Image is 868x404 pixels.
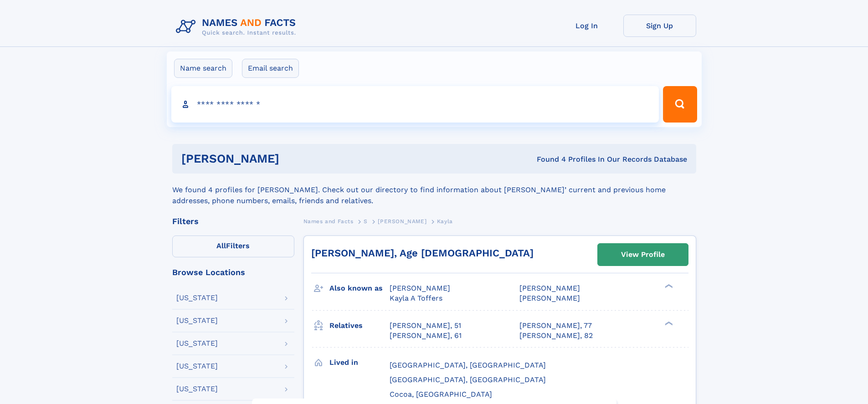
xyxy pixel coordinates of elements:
[663,283,673,289] div: ❯
[519,284,580,292] span: [PERSON_NAME]
[390,390,492,399] span: Cocoa, [GEOGRAPHIC_DATA]
[172,15,303,39] img: Logo Names and Facts
[171,86,659,123] input: search input
[663,86,697,123] button: Search Button
[390,375,546,384] span: [GEOGRAPHIC_DATA], [GEOGRAPHIC_DATA]
[329,318,390,333] h3: Relatives
[598,244,688,266] a: View Profile
[174,59,232,78] label: Name search
[390,294,442,302] span: Kayla A Toffers
[663,320,673,326] div: ❯
[172,235,294,257] label: Filters
[176,294,218,302] div: [US_STATE]
[216,241,226,250] span: All
[172,217,294,225] div: Filters
[390,361,546,369] span: [GEOGRAPHIC_DATA], [GEOGRAPHIC_DATA]
[519,331,593,341] a: [PERSON_NAME], 82
[364,218,368,225] span: S
[181,153,408,164] h1: [PERSON_NAME]
[621,244,665,265] div: View Profile
[329,355,390,370] h3: Lived in
[176,317,218,324] div: [US_STATE]
[176,340,218,347] div: [US_STATE]
[176,385,218,393] div: [US_STATE]
[519,321,592,331] a: [PERSON_NAME], 77
[172,174,696,206] div: We found 4 profiles for [PERSON_NAME]. Check out our directory to find information about [PERSON_...
[390,284,450,292] span: [PERSON_NAME]
[329,281,390,296] h3: Also known as
[303,215,354,227] a: Names and Facts
[378,215,426,227] a: [PERSON_NAME]
[242,59,299,78] label: Email search
[519,294,580,302] span: [PERSON_NAME]
[364,215,368,227] a: S
[176,363,218,370] div: [US_STATE]
[311,247,534,259] a: [PERSON_NAME], Age [DEMOGRAPHIC_DATA]
[390,331,462,341] a: [PERSON_NAME], 61
[550,15,623,37] a: Log In
[623,15,696,37] a: Sign Up
[378,218,426,225] span: [PERSON_NAME]
[437,218,453,225] span: Kayla
[408,154,687,164] div: Found 4 Profiles In Our Records Database
[390,321,461,331] a: [PERSON_NAME], 51
[172,268,294,276] div: Browse Locations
